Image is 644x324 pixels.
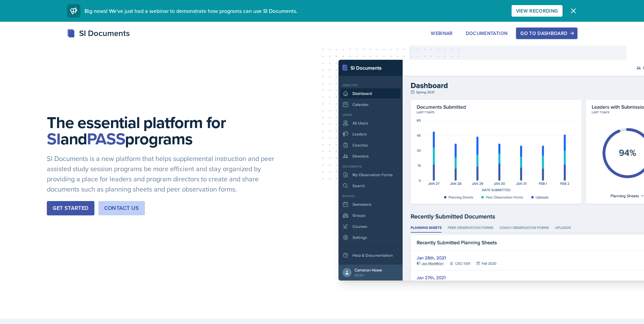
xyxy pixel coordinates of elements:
[47,201,94,215] button: Get Started
[85,7,297,15] span: Big news! We've just had a webinar to demonstrate how programs can use SI Documents.
[98,201,145,215] button: Contact Us
[104,204,139,212] div: Contact Us
[516,8,558,14] div: View Recording
[431,31,453,36] div: Webinar
[466,31,508,36] div: Documentation
[53,204,88,212] div: Get Started
[516,28,577,39] button: Go to Dashboard
[426,28,457,39] button: Webinar
[520,31,573,36] div: Go to Dashboard
[512,5,563,17] button: View Recording
[461,28,512,39] button: Documentation
[67,27,130,39] div: SI Documents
